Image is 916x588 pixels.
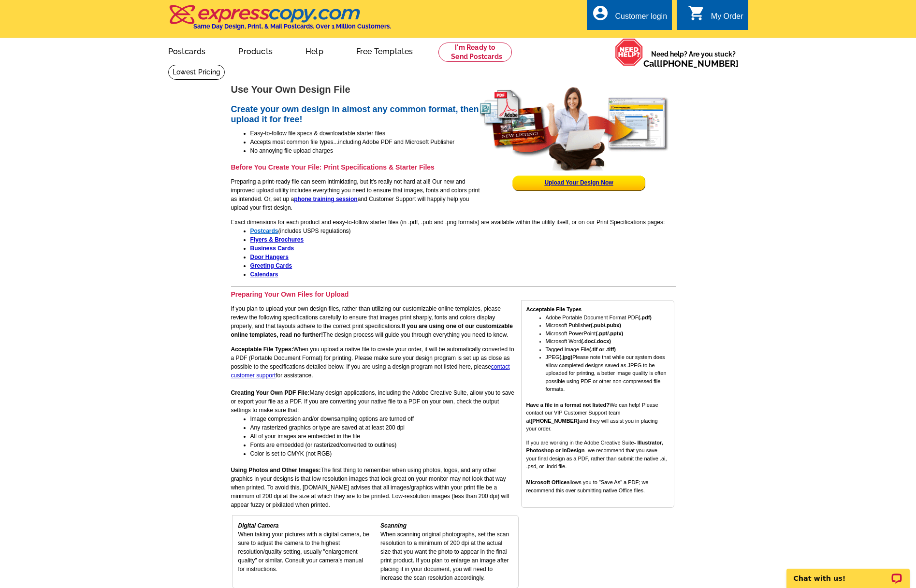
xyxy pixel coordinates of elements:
[250,227,676,235] li: (includes USPS regulations)
[643,58,739,69] span: Call
[660,58,739,69] a: [PHONE_NUMBER]
[581,338,611,344] strong: (.doc/.docx)
[250,262,292,269] a: Greeting Cards
[250,146,676,155] li: No annoying file upload charges
[546,321,669,330] li: Microsoft Publisher
[231,466,676,509] p: The first thing to remember when using photos, logos, and any other graphics in your designs is t...
[250,441,676,449] li: Fonts are embedded (or rasterized/converted to outlines)
[250,228,278,234] a: Postcards
[250,254,289,260] a: Door Hangers
[615,38,643,66] img: help
[376,516,517,587] td: When scanning original photographs, set the scan resolution to a minimum of 200 dpi at the actual...
[559,354,572,360] strong: (.jpg)
[591,322,621,328] strong: (.pub/.pubx)
[233,516,375,587] td: When taking your pictures with a digital camera, be sure to adjust the camera to the highest reso...
[290,39,339,62] a: Help
[193,23,391,30] h4: Same Day Design, Print, & Mail Postcards. Over 1 Million Customers.
[231,177,676,212] p: Preparing a print-ready file can seem intimidating, but it's really not hard at all! Our new and ...
[615,12,667,26] div: Customer login
[531,418,580,424] strong: [PHONE_NUMBER]
[479,86,669,171] img: upload your own design
[168,12,391,30] a: Same Day Design, Print, & Mail Postcards. Over 1 Million Customers.
[231,363,510,379] a: contact customer support
[688,4,705,22] i: shopping_cart
[250,271,278,278] a: Calendars
[546,353,669,393] li: JPEG Please note that while our system does allow completed designs saved as JPEG to be uploaded ...
[250,138,676,146] li: Accepts most common file types...including Adobe PDF and Microsoft Publisher
[638,315,651,320] strong: (.pdf)
[223,39,288,62] a: Products
[546,330,669,338] li: Microsoft PowerPoint
[231,290,676,299] h3: Preparing Your Own Files for Upload
[526,402,610,408] strong: Have a file in a format not listed?
[526,479,567,485] strong: Microsoft Office
[596,330,623,336] strong: (.ppt/.pptx)
[250,415,676,423] li: Image compression and/or downsampling options are turned off
[231,389,310,396] strong: Creating Your Own PDF File:
[546,345,669,354] li: Tagged Image File
[526,306,582,312] strong: Acceptable File Types
[380,522,407,529] em: Scanning
[250,432,676,441] li: All of your images are embedded in the file
[688,11,743,23] a: shopping_cart My Order
[250,245,294,252] a: Business Cards
[231,346,293,353] strong: Acceptable File Types:
[250,449,676,458] li: Color is set to CMYK (not RGB)
[526,401,669,433] p: We can help! Please contact our VIP Customer Support team at and they will assist you in placing ...
[250,423,676,432] li: Any rasterized graphics or type are saved at at least 200 dpi
[546,314,669,322] li: Adobe Portable Document Format PDF
[231,85,676,95] h1: Use Your Own Design File
[780,558,916,588] iframe: LiveChat chat widget
[231,467,321,473] strong: Using Photos and Other Images:
[546,337,669,345] li: Microsoft Word
[589,346,616,352] strong: (.tif or .tiff)
[711,12,743,26] div: My Order
[231,104,676,125] h2: Create your own design in almost any common format, then upload it for free!
[153,39,221,62] a: Postcards
[238,522,279,529] em: Digital Camera
[250,129,676,138] li: Easy-to-follow file specs & downloadable starter files
[643,49,743,69] span: Need help? Are you stuck?
[592,4,609,22] i: account_circle
[294,196,357,202] a: phone training session
[231,323,513,338] strong: If you are using one of our customizable online templates, read no further!
[231,304,676,339] p: If you plan to upload your own design files, rather than utilizing our customizable online templa...
[592,11,667,23] a: account_circle Customer login
[231,163,435,171] strong: Before You Create Your File: Print Specifications & Starter Files
[341,39,429,62] a: Free Templates
[544,179,613,186] a: Upload Your Design Now
[521,300,674,508] div: If you are working in the Adobe Creative Suite - we recommend that you save your final design as ...
[250,236,304,243] a: Flyers & Brochures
